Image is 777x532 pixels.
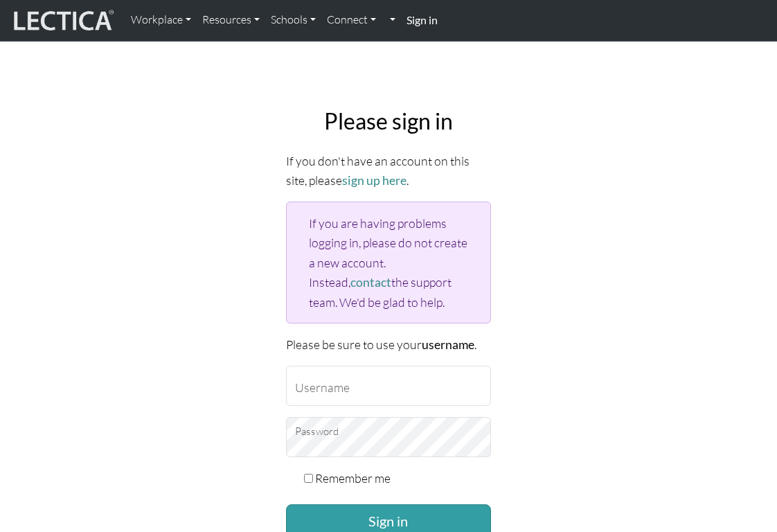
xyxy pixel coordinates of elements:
[321,6,382,35] a: Connect
[286,202,491,323] div: If you are having problems logging in, please do not create a new account. Instead, the support t...
[350,275,391,290] a: contact
[265,6,321,35] a: Schools
[197,6,265,35] a: Resources
[286,108,491,134] h2: Please sign in
[315,468,391,488] label: Remember me
[422,337,474,352] strong: username
[286,151,491,190] p: If you don't have an account on this site, please .
[286,335,491,355] p: Please be sure to use your .
[401,6,443,35] a: Sign in
[125,6,197,35] a: Workplace
[286,366,491,406] input: Username
[10,8,114,34] img: lecticalive
[342,173,407,188] a: sign up here
[407,13,438,26] strong: Sign in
